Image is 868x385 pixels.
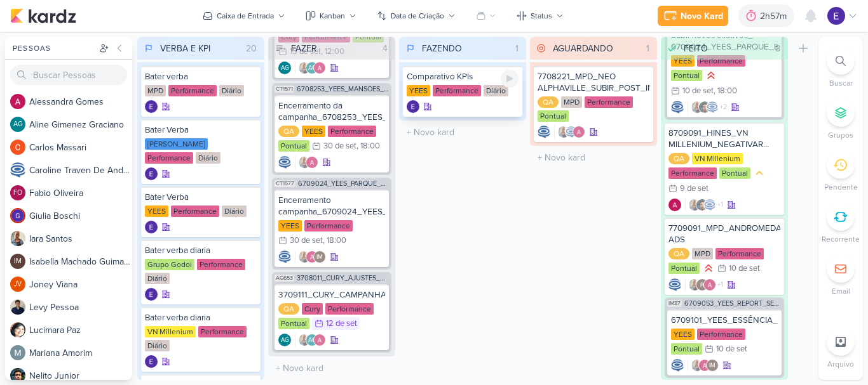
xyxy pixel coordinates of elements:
[716,280,723,290] span: +1
[10,117,25,132] div: Aline Gimenez Graciano
[668,127,780,150] div: 8709091_HINES_VN MILLENIUM_NEGATIVAR PALAVRAS BAIRROS
[278,156,291,169] img: Caroline Traven De Andrade
[298,62,311,74] img: Iara Santos
[145,167,158,180] img: Eduardo Quaresma
[13,121,23,128] p: AG
[275,86,294,93] span: CT1571
[716,200,723,210] span: +1
[691,359,703,372] img: Iara Santos
[306,62,318,74] div: Aline Gimenez Graciano
[671,55,695,67] div: YEES
[671,359,684,372] img: Caroline Traven De Andrade
[824,181,858,193] p: Pendente
[29,323,132,337] div: L u c i m a r a P a z
[716,345,747,353] div: 10 de set
[325,303,374,315] div: Performance
[145,100,158,113] div: Criador(a): Eduardo Quaresma
[832,285,850,297] p: Email
[685,278,723,291] div: Colaboradores: Iara Santos, Rafael Dornelles, Alessandra Gomes, Isabella Machado Guimarães
[145,340,170,351] div: Diário
[538,71,649,94] div: 7708221_MPD_NEO ALPHAVILLE_SUBIR_POST_IMPULSIONAMENTO_META_ADS
[658,6,728,26] button: Novo Kard
[271,359,393,377] input: + Novo kard
[14,258,22,265] p: IM
[705,69,717,82] div: Prioridade Alta
[306,251,318,263] img: Alessandra Gomes
[715,248,764,259] div: Performance
[827,7,845,25] img: Eduardo Quaresma
[10,42,97,54] div: Pessoas
[278,334,291,346] div: Aline Gimenez Graciano
[698,101,711,114] img: Nelito Junior
[145,288,158,301] div: Criador(a): Eduardo Quaresma
[696,278,709,291] img: Rafael Dornelles
[278,195,385,218] div: Encerramento campanha_6709024_YEES_PARQUE_BUENA_VISTA_NOVA_CAMPANHA_TEASER_META
[145,288,158,301] img: Eduardo Quaresma
[304,220,353,232] div: Performance
[671,315,778,326] div: 6709101_YEES_ESSÊNCIA_CAMPOLIM_PAUSAR_VIDEO_NARRADO
[829,77,853,89] p: Buscar
[298,251,311,263] img: Iara Santos
[278,140,309,152] div: Pontual
[295,156,318,169] div: Colaboradores: Iara Santos, Alessandra Gomes
[668,278,681,291] div: Criador(a): Caroline Traven De Andrade
[198,326,247,337] div: Performance
[565,126,578,138] img: Caroline Traven De Andrade
[168,85,217,96] div: Performance
[145,221,158,233] div: Criador(a): Eduardo Quaresma
[10,254,25,269] div: Isabella Machado Guimarães
[302,303,323,315] div: Cury
[680,185,709,193] div: 9 de set
[10,368,25,383] img: Nelito Junior
[281,337,289,344] p: AG
[278,251,291,263] img: Caroline Traven De Andrade
[306,156,318,169] img: Alessandra Gomes
[697,55,745,67] div: Performance
[668,278,681,291] img: Caroline Traven De Andrade
[145,221,158,233] img: Eduardo Quaresma
[573,126,585,138] img: Alessandra Gomes
[668,199,681,211] img: Alessandra Gomes
[827,358,854,370] p: Arquivo
[681,10,723,23] div: Novo Kard
[10,185,25,200] div: Fabio Oliveira
[29,369,132,382] div: N e l i t o J u n i o r
[828,129,853,141] p: Grupos
[298,156,311,169] img: Iara Santos
[10,277,25,292] div: Joney Viana
[278,62,291,74] div: Aline Gimenez Graciano
[668,223,780,245] div: 7709091_MPD_ANDROMEDA_UNIR_VERBA_GOOGLE ADS
[29,209,132,223] div: G i u l i a B o s c h i
[407,85,430,96] div: YEES
[10,322,25,337] img: Lucimara Paz
[313,251,326,263] div: Isabella Machado Guimarães
[290,237,323,245] div: 30 de set
[561,96,582,108] div: MPD
[433,85,481,96] div: Performance
[538,96,559,108] div: QA
[298,334,311,346] img: Iara Santos
[10,231,25,246] img: Iara Santos
[29,255,132,268] div: I s a b e l l a M a c h a d o G u i m a r ã e s
[714,87,737,95] div: , 18:00
[295,62,326,74] div: Colaboradores: Iara Santos, Aline Gimenez Graciano, Alessandra Gomes
[10,345,25,360] img: Mariana Amorim
[196,152,220,164] div: Diário
[684,300,782,307] span: 6709053_YEES_REPORT_SEMANAL_09.09_MARKETING
[698,359,711,372] img: Alessandra Gomes
[278,156,291,169] div: Criador(a): Caroline Traven De Andrade
[145,259,194,270] div: Grupo Godoi
[328,126,376,137] div: Performance
[29,278,132,291] div: J o n e y V i a n a
[554,126,585,138] div: Colaboradores: Iara Santos, Caroline Traven De Andrade, Alessandra Gomes
[145,273,170,284] div: Diário
[29,95,132,108] div: A l e s s a n d r a G o m e s
[29,301,132,314] div: L e v y P e s s o a
[297,86,389,93] span: 6708253_YEES_MANSÕES_SUBIR_PEÇAS_CAMPANHA
[688,199,701,211] img: Iara Santos
[688,359,719,372] div: Colaboradores: Iara Santos, Alessandra Gomes, Isabella Machado Guimarães
[145,100,158,113] img: Eduardo Quaresma
[668,263,700,274] div: Pontual
[10,208,25,223] img: Giulia Boschi
[306,334,318,346] div: Aline Gimenez Graciano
